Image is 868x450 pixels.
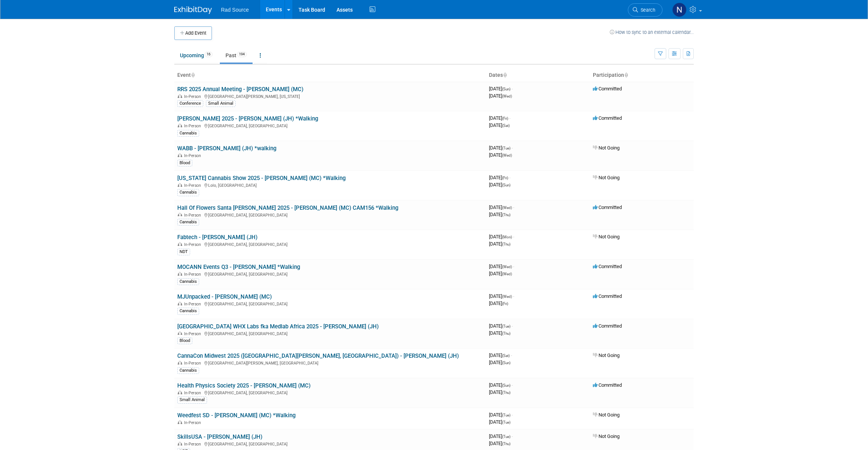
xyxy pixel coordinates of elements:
th: Participation [590,69,694,82]
span: (Thu) [502,213,510,217]
a: MJUnpacked - [PERSON_NAME] (MC) [177,293,272,300]
span: [DATE] [489,204,514,210]
a: Weedfest SD - [PERSON_NAME] (MC) *Walking [177,412,295,419]
div: [GEOGRAPHIC_DATA][PERSON_NAME], [GEOGRAPHIC_DATA] [177,360,483,366]
div: Cannabis [177,130,199,137]
span: [DATE] [489,352,512,358]
img: In-Person Event [178,302,182,305]
a: SkillsUSA - [PERSON_NAME] (JH) [177,433,262,440]
a: Health Physics Society 2025 - [PERSON_NAME] (MC) [177,382,311,389]
img: In-Person Event [178,213,182,217]
img: In-Person Event [178,124,182,127]
span: - [511,352,512,358]
span: (Sun) [502,361,510,365]
span: - [512,86,513,92]
span: (Sun) [502,87,510,91]
a: [US_STATE] Cannabis Show 2025 - [PERSON_NAME] (MC) *Walking [177,175,346,182]
div: Conference [177,100,203,107]
span: - [512,382,513,388]
div: [GEOGRAPHIC_DATA], [GEOGRAPHIC_DATA] [177,122,483,128]
span: In-Person [184,124,203,128]
span: (Tue) [502,420,510,424]
span: [DATE] [489,264,514,269]
div: Lolo, [GEOGRAPHIC_DATA] [177,182,483,188]
th: Event [174,69,486,82]
span: [DATE] [489,293,514,299]
span: - [512,323,513,329]
img: In-Person Event [178,272,182,276]
span: (Thu) [502,331,510,336]
span: - [513,264,514,269]
span: In-Person [184,153,203,158]
span: In-Person [184,242,203,247]
span: (Sun) [502,183,510,187]
div: Blood [177,160,192,166]
img: In-Person Event [178,391,182,394]
span: In-Person [184,391,203,395]
img: In-Person Event [178,242,182,246]
span: (Wed) [502,94,512,98]
span: [DATE] [489,122,510,128]
a: [PERSON_NAME] 2025 - [PERSON_NAME] (JH) *Walking [177,115,318,122]
img: In-Person Event [178,442,182,445]
div: [GEOGRAPHIC_DATA], [GEOGRAPHIC_DATA] [177,330,483,336]
span: [DATE] [489,323,513,329]
span: In-Person [184,442,203,447]
div: Cannabis [177,367,199,374]
span: In-Person [184,361,203,366]
img: In-Person Event [178,94,182,98]
a: Sort by Participation Type [624,72,628,78]
div: [GEOGRAPHIC_DATA], [GEOGRAPHIC_DATA] [177,301,483,307]
span: [DATE] [489,412,513,418]
th: Dates [486,69,590,82]
span: Committed [593,382,622,388]
span: [DATE] [489,234,514,239]
span: Rad Source [221,7,249,13]
img: In-Person Event [178,153,182,157]
span: [DATE] [489,330,510,336]
div: [GEOGRAPHIC_DATA], [GEOGRAPHIC_DATA] [177,389,483,395]
a: [GEOGRAPHIC_DATA] WHX Labs fka Medlab Africa 2025 - [PERSON_NAME] (JH) [177,323,379,330]
span: Not Going [593,234,620,239]
div: Cannabis [177,189,199,196]
span: Committed [593,86,622,92]
span: (Thu) [502,391,510,395]
span: 16 [204,52,213,57]
span: Search [638,7,655,13]
span: (Sat) [502,354,510,358]
span: (Tue) [502,324,510,328]
span: In-Person [184,331,203,336]
span: [DATE] [489,86,513,92]
span: (Wed) [502,206,512,210]
span: Not Going [593,175,620,180]
div: [GEOGRAPHIC_DATA][PERSON_NAME], [US_STATE] [177,93,483,99]
a: RRS 2025 Annual Meeting - [PERSON_NAME] (MC) [177,86,303,93]
span: [DATE] [489,271,512,276]
span: - [509,175,510,180]
span: In-Person [184,302,203,307]
div: NDT [177,249,190,255]
span: (Wed) [502,272,512,276]
img: In-Person Event [178,331,182,335]
span: [DATE] [489,145,513,151]
span: Not Going [593,352,620,358]
span: (Fri) [502,116,508,121]
span: Not Going [593,145,620,151]
span: In-Person [184,420,203,425]
span: [DATE] [489,152,512,158]
span: Not Going [593,433,620,439]
div: [GEOGRAPHIC_DATA], [GEOGRAPHIC_DATA] [177,212,483,218]
span: [DATE] [489,360,510,365]
span: [DATE] [489,212,510,217]
a: Sort by Start Date [503,72,507,78]
span: (Thu) [502,242,510,246]
img: Nicole Bailey [672,3,687,17]
span: Not Going [593,412,620,418]
a: MOCANN Events Q3 - [PERSON_NAME] *Walking [177,264,300,270]
div: Cannabis [177,308,199,314]
span: [DATE] [489,419,510,425]
a: How to sync to an external calendar... [610,29,694,35]
span: (Thu) [502,442,510,446]
a: Past194 [220,48,253,63]
div: Cannabis [177,219,199,226]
